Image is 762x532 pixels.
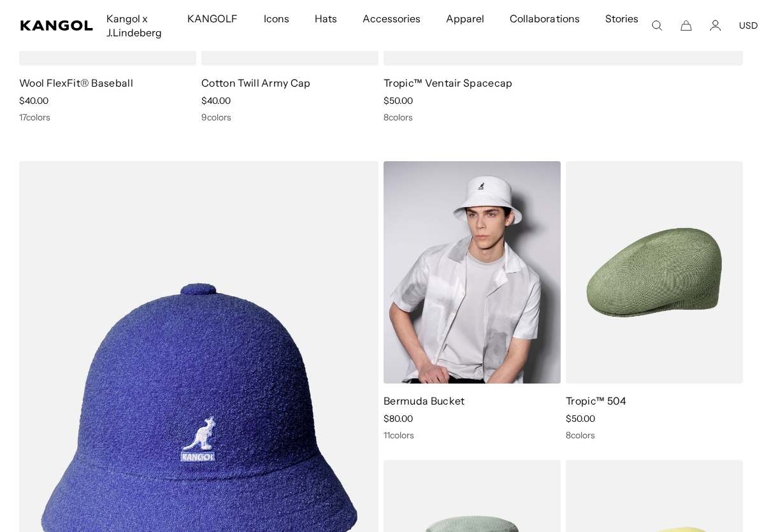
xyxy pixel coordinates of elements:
[19,111,196,123] div: 17 colors
[384,413,413,424] span: $80.00
[19,95,48,106] span: $40.00
[201,111,378,123] div: 9 colors
[20,20,94,31] a: Kangol
[201,76,311,89] a: Cotton Twill Army Cap
[739,20,758,31] button: USD
[201,95,231,106] span: $40.00
[384,429,561,441] div: 11 colors
[384,394,464,407] a: Bermuda Bucket
[566,429,743,441] div: 8 colors
[710,20,721,31] a: Account
[566,413,595,424] span: $50.00
[384,76,513,89] a: Tropic™ Ventair Spacecap
[384,95,413,106] span: $50.00
[566,161,743,384] img: Tropic™ 504
[384,161,561,384] img: Bermuda Bucket
[566,394,627,407] a: Tropic™ 504
[19,76,133,89] a: Wool FlexFit® Baseball
[651,20,663,31] summary: Search here
[384,111,743,123] div: 8 colors
[680,20,692,31] button: Cart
